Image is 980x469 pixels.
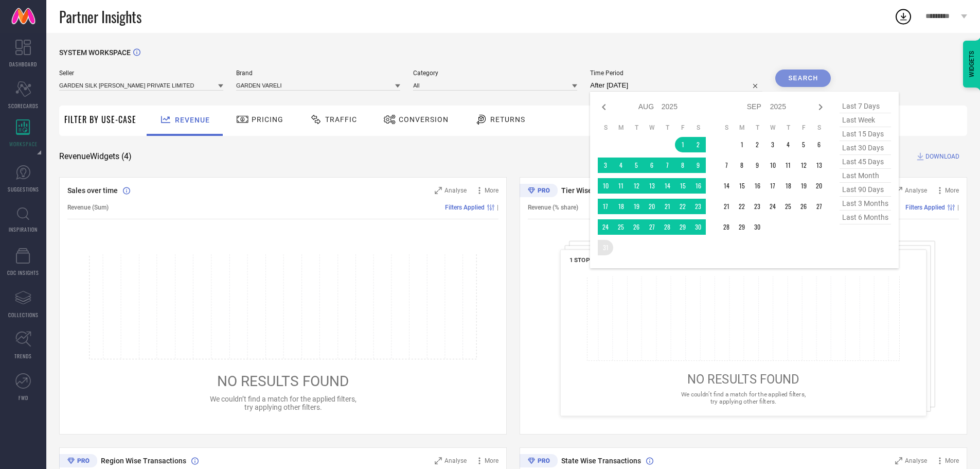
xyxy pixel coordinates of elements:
td: Tue Aug 12 2025 [629,178,644,194]
span: Filters Applied [445,204,485,211]
span: DOWNLOAD [925,151,959,162]
span: More [485,457,498,464]
td: Thu Sep 04 2025 [780,137,796,152]
td: Tue Sep 09 2025 [750,158,765,173]
td: Tue Aug 19 2025 [629,199,644,214]
td: Wed Sep 17 2025 [765,178,780,194]
span: Partner Insights [59,6,141,27]
td: Fri Aug 01 2025 [675,137,690,152]
th: Friday [675,124,690,132]
th: Saturday [690,124,706,132]
td: Wed Sep 10 2025 [765,158,780,173]
td: Mon Aug 25 2025 [613,219,629,235]
td: Tue Aug 26 2025 [629,219,644,235]
span: last 7 days [840,99,891,113]
td: Sat Aug 30 2025 [690,219,706,235]
span: SUGGESTIONS [8,185,39,193]
span: TRENDS [14,352,32,360]
td: Tue Sep 30 2025 [750,219,765,235]
td: Sat Aug 09 2025 [690,158,706,173]
svg: Zoom [435,187,442,194]
th: Tuesday [629,124,644,132]
span: Revenue Widgets ( 4 ) [59,151,132,162]
td: Wed Sep 24 2025 [765,199,780,214]
th: Sunday [598,124,613,132]
span: Sales over time [67,186,118,195]
span: Pricing [252,115,283,124]
div: Previous month [598,101,610,113]
td: Sat Aug 02 2025 [690,137,706,152]
td: Sat Sep 27 2025 [811,199,827,214]
span: Revenue (Sum) [67,204,109,211]
th: Sunday [719,124,734,132]
span: | [497,204,498,211]
span: Seller [59,70,223,77]
td: Sun Sep 14 2025 [719,178,734,194]
td: Mon Sep 29 2025 [734,219,750,235]
td: Fri Aug 22 2025 [675,199,690,214]
span: Conversion [399,115,449,124]
td: Fri Aug 08 2025 [675,158,690,173]
span: last 3 months [840,197,891,211]
span: Analyse [905,457,927,464]
td: Mon Sep 08 2025 [734,158,750,173]
td: Fri Sep 12 2025 [796,158,811,173]
span: SCORECARDS [8,102,39,110]
th: Thursday [660,124,675,132]
span: last 45 days [840,155,891,169]
td: Mon Aug 18 2025 [613,199,629,214]
span: More [945,457,959,464]
span: WORKSPACE [9,140,38,148]
th: Wednesday [644,124,660,132]
span: Tier Wise Transactions [561,186,637,195]
td: Mon Aug 04 2025 [613,158,629,173]
span: last month [840,169,891,183]
th: Tuesday [750,124,765,132]
td: Tue Sep 23 2025 [750,199,765,214]
span: Filters Applied [905,204,945,211]
td: Thu Sep 18 2025 [780,178,796,194]
span: 1 STOP FASHION [569,256,617,264]
span: Region Wise Transactions [101,457,186,465]
td: Tue Sep 16 2025 [750,178,765,194]
td: Sun Aug 24 2025 [598,219,613,235]
span: Returns [490,115,525,124]
th: Monday [734,124,750,132]
td: Thu Aug 21 2025 [660,199,675,214]
td: Thu Aug 14 2025 [660,178,675,194]
span: last week [840,113,891,127]
td: Thu Aug 07 2025 [660,158,675,173]
span: last 30 days [840,141,891,155]
td: Thu Aug 28 2025 [660,219,675,235]
span: Analyse [444,457,467,464]
td: Sun Aug 10 2025 [598,178,613,194]
div: Open download list [894,7,913,26]
td: Wed Aug 20 2025 [644,199,660,214]
td: Thu Sep 25 2025 [780,199,796,214]
span: Analyse [444,187,467,194]
span: last 15 days [840,127,891,141]
svg: Zoom [435,457,442,464]
span: We couldn’t find a match for the applied filters, try applying other filters. [681,391,806,405]
span: Analyse [905,187,927,194]
td: Mon Sep 01 2025 [734,137,750,152]
td: Fri Aug 29 2025 [675,219,690,235]
td: Wed Sep 03 2025 [765,137,780,152]
td: Sun Sep 21 2025 [719,199,734,214]
td: Wed Aug 06 2025 [644,158,660,173]
th: Thursday [780,124,796,132]
td: Sat Aug 23 2025 [690,199,706,214]
td: Fri Aug 15 2025 [675,178,690,194]
span: More [485,187,498,194]
span: COLLECTIONS [8,311,39,319]
svg: Zoom [895,457,902,464]
span: Traffic [325,115,357,124]
td: Tue Sep 02 2025 [750,137,765,152]
td: Sat Sep 06 2025 [811,137,827,152]
td: Thu Sep 11 2025 [780,158,796,173]
div: Next month [814,101,827,113]
td: Mon Sep 22 2025 [734,199,750,214]
td: Wed Aug 27 2025 [644,219,660,235]
span: Revenue [175,116,210,124]
td: Sat Sep 20 2025 [811,178,827,194]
